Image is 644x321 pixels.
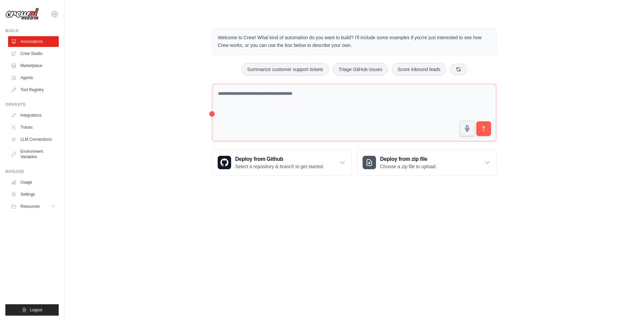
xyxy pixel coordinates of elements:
[8,72,59,83] a: Agents
[218,34,491,49] p: Welcome to Crew! What kind of automation do you want to build? I'll include some examples if you'...
[5,304,59,316] button: Logout
[380,155,437,163] h3: Deploy from zip file
[5,28,59,34] div: Build
[241,63,329,76] button: Summarize customer support tickets
[5,102,59,107] div: Operate
[8,146,59,162] a: Environment Variables
[8,60,59,71] a: Marketplace
[392,63,446,76] button: Score inbound leads
[8,134,59,145] a: LLM Connections
[8,177,59,188] a: Usage
[8,84,59,95] a: Tool Registry
[333,63,388,76] button: Triage GitHub issues
[30,307,42,313] span: Logout
[8,48,59,59] a: Crew Studio
[20,204,40,209] span: Resources
[8,110,59,121] a: Integrations
[8,36,59,47] a: Automations
[235,163,324,170] p: Select a repository & branch to get started.
[380,163,437,170] p: Choose a zip file to upload.
[5,8,39,20] img: Logo
[5,169,59,174] div: Manage
[235,155,324,163] h3: Deploy from Github
[8,122,59,133] a: Traces
[8,201,59,212] button: Resources
[8,189,59,200] a: Settings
